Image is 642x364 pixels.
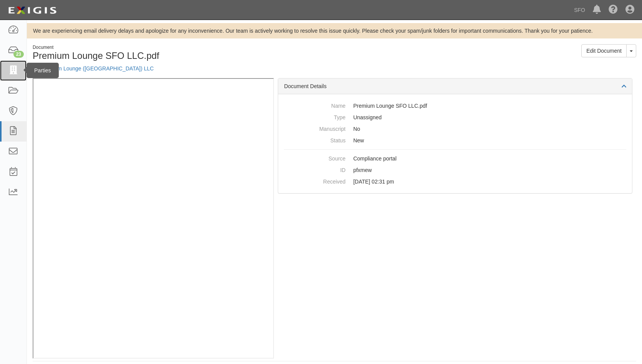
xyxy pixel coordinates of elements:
div: Document Details [278,78,632,94]
dd: pfxmew [284,164,626,176]
dd: Unassigned [284,112,626,123]
div: 23 [13,51,24,58]
h1: Premium Lounge SFO LLC.pdf [33,51,329,61]
dd: Compliance portal [284,153,626,164]
div: Document [33,44,329,51]
dt: Name [284,100,345,110]
dd: Premium Lounge SFO LLC.pdf [284,100,626,112]
div: Parties [27,63,59,78]
dt: Type [284,112,345,121]
i: Help Center - Complianz [609,5,618,15]
a: Edit Document [581,44,627,57]
img: logo-5460c22ac91f19d4615b14bd174203de0afe785f0fc80cf4dbbc73dc1793850b.png [6,3,59,17]
dd: No [284,123,626,135]
div: We are experiencing email delivery delays and apologize for any inconvenience. Our team is active... [27,27,642,35]
dt: Source [284,153,345,162]
dt: Status [284,135,345,144]
dd: New [284,135,626,146]
a: Premium Lounge ([GEOGRAPHIC_DATA]) LLC [40,65,154,72]
a: SFO [570,2,589,18]
dt: Manuscript [284,123,345,133]
dt: Received [284,176,345,185]
dd: [DATE] 02:31 pm [284,176,626,187]
dt: ID [284,164,345,174]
